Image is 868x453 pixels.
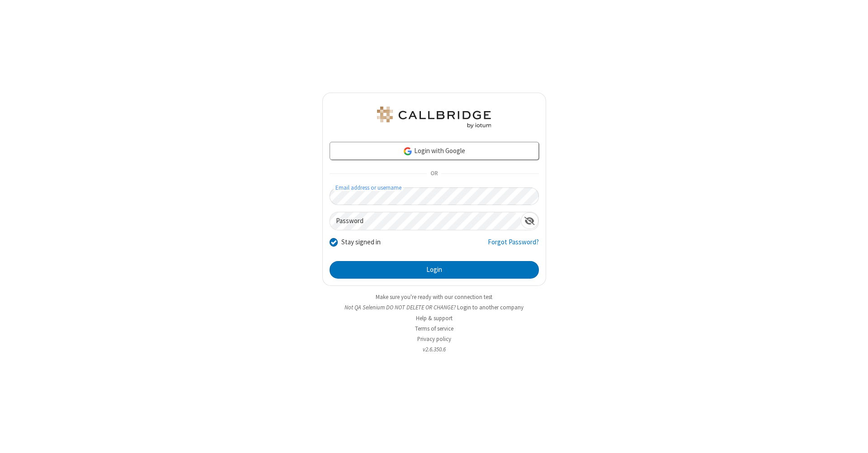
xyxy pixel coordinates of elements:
input: Password [330,212,521,230]
li: v2.6.350.6 [322,345,546,354]
a: Login with Google [330,142,539,160]
button: Login [330,261,539,279]
a: Terms of service [415,325,453,332]
button: Login to another company [457,303,524,312]
a: Forgot Password? [488,237,539,254]
a: Help & support [416,314,453,322]
img: QA Selenium DO NOT DELETE OR CHANGE [375,107,493,128]
label: Stay signed in [341,237,381,248]
span: OR [427,168,441,180]
img: google-icon.png [403,146,413,156]
li: Not QA Selenium DO NOT DELETE OR CHANGE? [322,303,546,312]
a: Privacy policy [417,335,451,343]
div: Show password [521,212,538,229]
a: Make sure you're ready with our connection test [376,293,492,301]
input: Email address or username [330,187,539,205]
